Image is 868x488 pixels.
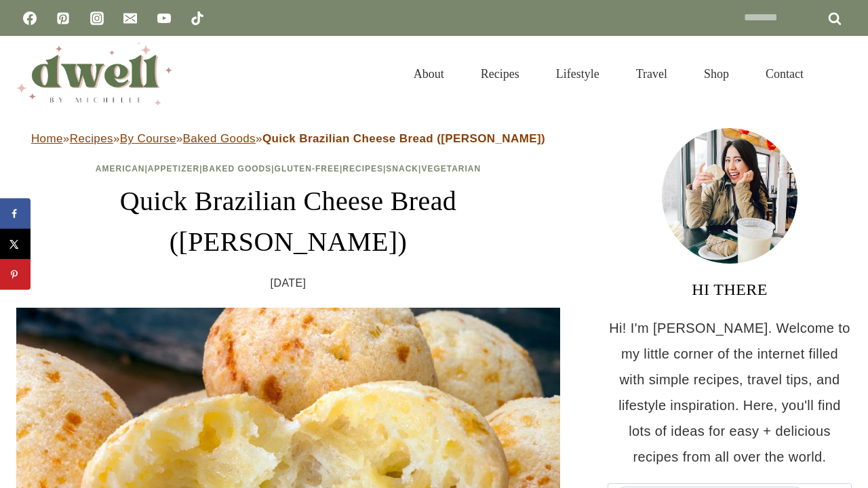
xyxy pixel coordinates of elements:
[117,5,144,32] a: Email
[538,50,618,98] a: Lifestyle
[386,164,418,174] a: Snack
[395,50,462,98] a: About
[50,5,77,32] a: Pinterest
[342,164,383,174] a: Recipes
[203,164,272,174] a: Baked Goods
[618,50,686,98] a: Travel
[31,132,63,145] a: Home
[16,43,172,105] img: DWELL by michelle
[31,132,545,145] span: » » » »
[16,5,43,32] a: Facebook
[421,164,481,174] a: Vegetarian
[151,5,178,32] a: YouTube
[262,132,545,145] strong: Quick Brazilian Cheese Bread ([PERSON_NAME])
[271,273,307,293] time: [DATE]
[148,164,199,174] a: Appetizer
[608,277,852,302] h3: HI THERE
[686,50,747,98] a: Shop
[96,164,481,174] span: | | | | | |
[96,164,145,174] a: American
[275,164,340,174] a: Gluten-Free
[83,5,111,32] a: Instagram
[184,5,211,32] a: TikTok
[462,50,538,98] a: Recipes
[183,132,256,145] a: Baked Goods
[395,50,822,98] nav: Primary Navigation
[70,132,113,145] a: Recipes
[16,181,560,262] h1: Quick Brazilian Cheese Bread ([PERSON_NAME])
[829,62,852,85] button: View Search Form
[120,132,176,145] a: By Course
[747,50,822,98] a: Contact
[608,315,852,470] p: Hi! I'm [PERSON_NAME]. Welcome to my little corner of the internet filled with simple recipes, tr...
